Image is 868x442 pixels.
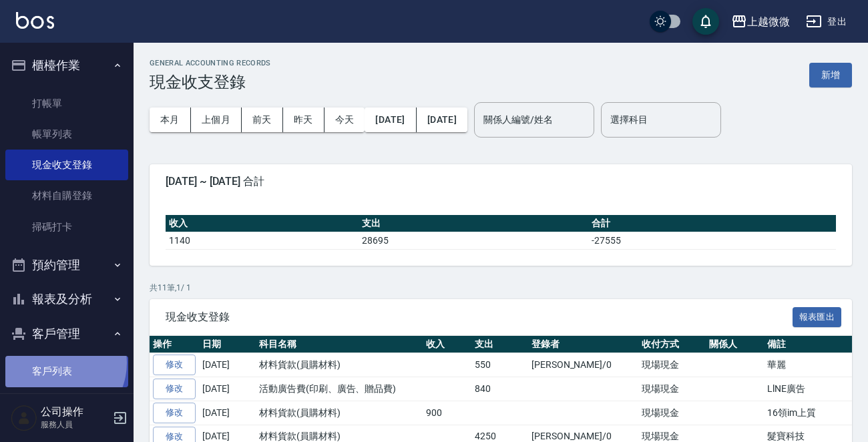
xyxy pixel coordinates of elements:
[150,73,271,91] h3: 現金收支登錄
[5,88,128,119] a: 打帳單
[256,336,423,353] th: 科目名稱
[150,336,199,353] th: 操作
[5,180,128,211] a: 材料自購登錄
[471,377,528,401] td: 840
[359,215,588,232] th: 支出
[153,403,196,423] a: 修改
[166,232,359,249] td: 1140
[166,310,793,324] span: 現金收支登錄
[41,419,109,431] p: 服務人員
[5,356,128,387] a: 客戶列表
[256,377,423,401] td: 活動廣告費(印刷、廣告、贈品費)
[793,307,842,328] button: 報表匯出
[801,9,852,34] button: 登出
[41,405,109,419] h5: 公司操作
[423,401,471,425] td: 900
[283,107,324,132] button: 昨天
[638,353,706,377] td: 現場現金
[166,215,359,232] th: 收入
[150,282,852,294] p: 共 11 筆, 1 / 1
[16,12,54,29] img: Logo
[793,310,842,322] a: 報表匯出
[471,353,528,377] td: 550
[242,107,283,132] button: 前天
[528,336,638,353] th: 登錄者
[5,282,128,316] button: 報表及分析
[324,107,365,132] button: 今天
[726,8,795,35] button: 上越微微
[256,353,423,377] td: 材料貨款(員購材料)
[588,232,836,249] td: -27555
[692,8,719,35] button: save
[588,215,836,232] th: 合計
[256,401,423,425] td: 材料貨款(員購材料)
[809,63,852,87] button: 新增
[5,212,128,242] a: 掃碼打卡
[528,353,638,377] td: [PERSON_NAME]/0
[365,107,416,132] button: [DATE]
[809,68,852,81] a: 新增
[11,405,37,431] img: Person
[153,355,196,375] a: 修改
[471,336,528,353] th: 支出
[5,316,128,351] button: 客戶管理
[638,401,706,425] td: 現場現金
[5,119,128,150] a: 帳單列表
[706,336,764,353] th: 關係人
[150,59,271,67] h2: GENERAL ACCOUNTING RECORDS
[417,107,467,132] button: [DATE]
[191,107,242,132] button: 上個月
[5,387,128,418] a: 卡券管理
[638,377,706,401] td: 現場現金
[199,377,256,401] td: [DATE]
[153,379,196,399] a: 修改
[199,401,256,425] td: [DATE]
[359,232,588,249] td: 28695
[199,353,256,377] td: [DATE]
[150,107,191,132] button: 本月
[5,150,128,180] a: 現金收支登錄
[5,48,128,83] button: 櫃檯作業
[638,336,706,353] th: 收付方式
[423,336,471,353] th: 收入
[199,336,256,353] th: 日期
[747,13,790,30] div: 上越微微
[5,248,128,282] button: 預約管理
[166,175,836,188] span: [DATE] ~ [DATE] 合計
